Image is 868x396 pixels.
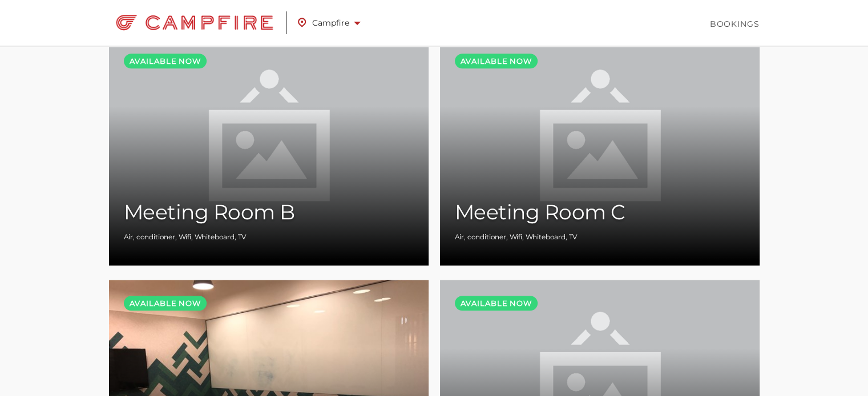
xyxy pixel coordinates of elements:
span: Campfire [298,15,361,30]
span: Available now [455,54,538,68]
a: Bookings [710,18,760,30]
h2: Meeting Room B [124,201,414,223]
h2: Meeting Room C [455,201,745,223]
img: Campfire [109,11,281,34]
a: Campfire [109,9,298,37]
span: Available now [455,296,538,311]
div: Air, conditioner, Wifi, Whiteboard, TV [455,232,745,242]
a: Campfire [298,10,372,36]
span: Available now [124,54,207,68]
div: Air, conditioner, Wifi, Whiteboard, TV [124,232,414,242]
span: Available now [124,296,207,311]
